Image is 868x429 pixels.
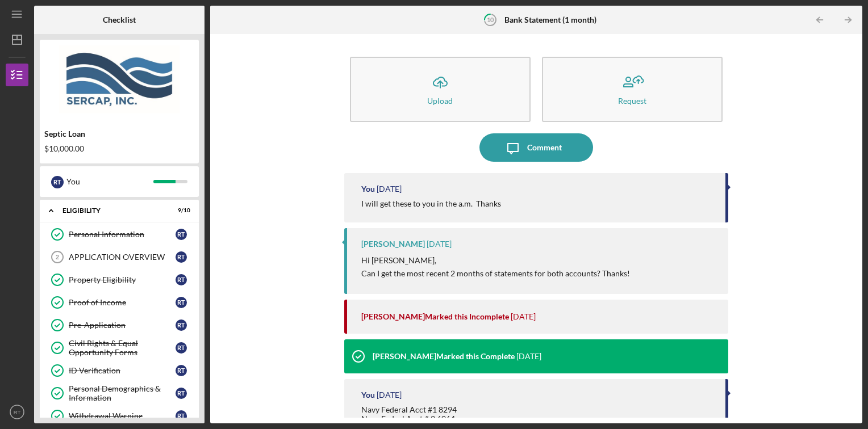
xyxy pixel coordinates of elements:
[45,223,193,246] a: Personal InformationRT
[14,409,21,415] text: RT
[361,390,375,399] div: You
[176,365,187,376] div: R T
[176,251,187,263] div: R T
[69,230,176,239] div: Personal Information
[542,57,723,122] button: Request
[361,184,375,194] div: You
[69,366,176,375] div: ID Verification
[69,275,176,284] div: Property Eligibility
[56,254,59,260] tspan: 2
[44,144,194,153] div: $10,000.00
[527,133,562,162] div: Comment
[69,253,176,262] div: APPLICATION OVERVIEW
[487,16,494,23] tspan: 10
[361,312,509,321] div: [PERSON_NAME] Marked this Incomplete
[69,298,176,307] div: Proof of Income
[51,176,64,188] div: R T
[361,267,630,280] p: Can I get the most recent 2 months of statements for both accounts? Thanks!
[373,352,515,361] div: [PERSON_NAME] Marked this Complete
[361,254,630,267] p: Hi [PERSON_NAME],
[377,184,402,194] time: 2025-09-23 21:29
[504,15,596,24] b: Bank Statement (1 month)
[427,96,453,105] div: Upload
[45,382,193,405] a: Personal Demographics & InformationRT
[377,390,402,399] time: 2025-06-17 20:39
[516,352,541,361] time: 2025-06-18 13:03
[45,314,193,337] a: Pre-ApplicationRT
[350,57,531,122] button: Upload
[176,297,187,308] div: R T
[45,359,193,382] a: ID VerificationRT
[176,410,187,422] div: R T
[103,15,136,24] b: Checklist
[66,172,153,191] div: You
[69,411,176,420] div: Withdrawal Warning
[45,246,193,268] a: 2APPLICATION OVERVIEWRT
[618,96,646,105] div: Request
[45,291,193,314] a: Proof of IncomeRT
[6,401,28,423] button: RT
[45,337,193,359] a: Civil Rights & Equal Opportunity FormsRT
[176,229,187,240] div: R T
[176,319,187,331] div: R T
[40,45,199,113] img: Product logo
[176,342,187,354] div: R T
[69,321,176,330] div: Pre-Application
[45,405,193,427] a: Withdrawal WarningRT
[45,268,193,291] a: Property EligibilityRT
[427,239,452,249] time: 2025-09-23 21:26
[69,339,176,357] div: Civil Rights & Equal Opportunity Forms
[361,199,501,208] div: I will get these to you in the a.m. Thanks
[361,405,457,423] div: Navy Federal Acct #1 8294 Navy Fedeal Acct # 2 6064
[176,388,187,399] div: R T
[170,207,190,214] div: 9 / 10
[511,312,536,321] time: 2025-09-23 21:26
[479,133,593,162] button: Comment
[69,384,176,402] div: Personal Demographics & Information
[361,239,425,249] div: [PERSON_NAME]
[62,207,162,214] div: Eligibility
[176,274,187,285] div: R T
[44,129,194,138] div: Septic Loan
